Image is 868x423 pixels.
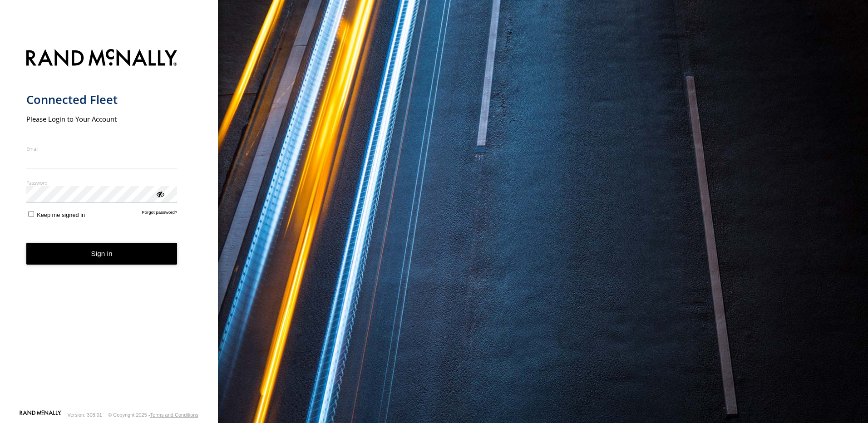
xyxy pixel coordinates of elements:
form: main [26,44,192,409]
button: Sign in [26,243,178,265]
label: Email [26,145,178,152]
a: Terms and Conditions [150,412,198,418]
span: Keep me signed in [37,211,85,218]
input: Keep me signed in [28,211,34,217]
div: Version: 308.01 [68,412,102,418]
a: Forgot password? [142,210,178,218]
h1: Connected Fleet [26,92,178,107]
label: Password [26,179,178,186]
a: Visit our Website [20,410,61,419]
div: © Copyright 2025 - [108,412,198,418]
div: ViewPassword [155,189,164,198]
h2: Please Login to Your Account [26,114,178,123]
img: Rand McNally [26,47,178,70]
